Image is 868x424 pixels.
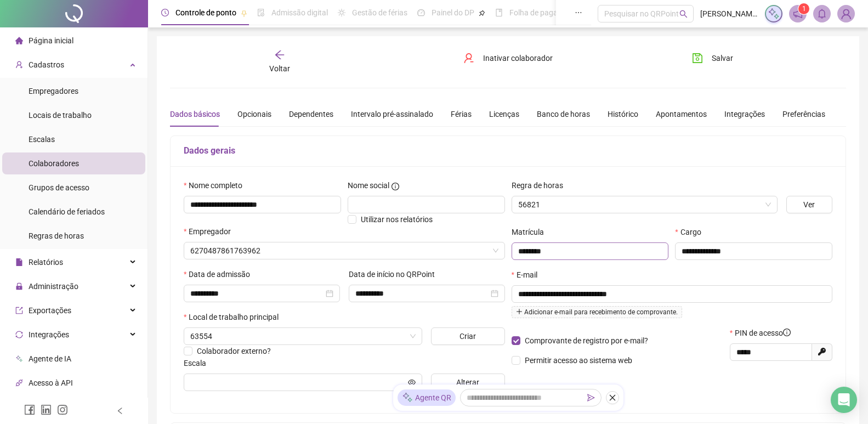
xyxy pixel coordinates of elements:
[518,196,771,213] span: 56821
[269,64,290,73] span: Voltar
[431,327,504,345] button: Criar
[700,8,758,20] span: [PERSON_NAME]
[161,9,169,16] span: clock-circle
[793,9,803,19] span: notification
[838,5,854,22] img: 59486
[455,49,561,67] button: Inativar colaborador
[512,179,570,191] label: Regra de horas
[190,328,416,344] span: 63554
[803,199,815,211] span: Ver
[197,347,271,355] span: Colaborador externo?
[15,379,23,387] span: api
[512,269,544,281] label: E-mail
[15,331,23,338] span: sync
[29,378,73,387] span: Acesso à API
[817,9,827,19] span: bell
[609,394,616,402] span: close
[29,282,78,291] span: Administração
[257,9,265,16] span: file-done
[684,49,741,67] button: Salvar
[170,108,220,120] div: Dados básicos
[29,87,78,95] span: Empregadores
[459,330,476,342] span: Criar
[15,61,23,69] span: user-add
[451,108,472,120] div: Férias
[525,336,648,345] span: Comprovante de registro por e-mail?
[525,356,632,365] span: Permitir acesso ao sistema web
[351,108,433,120] div: Intervalo pré-assinalado
[575,9,582,16] span: ellipsis
[184,225,238,238] label: Empregador
[483,52,553,64] span: Inativar colaborador
[402,392,413,404] img: sparkle-icon.fc2bf0ac1784a2077858766a79e2daf3.svg
[190,242,498,259] span: 6270487861763962
[57,404,68,415] span: instagram
[509,8,580,17] span: Folha de pagamento
[29,60,64,69] span: Cadastros
[408,378,416,386] span: eye
[184,179,249,191] label: Nome completo
[392,183,399,190] span: info-circle
[456,376,479,388] span: Alterar
[15,37,23,44] span: home
[29,183,89,192] span: Grupos de acesso
[489,108,519,120] div: Licenças
[692,53,703,64] span: save
[783,329,791,336] span: info-circle
[29,354,71,363] span: Agente de IA
[15,307,23,314] span: export
[241,10,247,16] span: pushpin
[15,282,23,290] span: lock
[786,196,832,213] button: Ver
[116,407,124,415] span: left
[587,394,595,402] span: send
[831,387,857,413] div: Open Intercom Messenger
[608,108,638,120] div: Histórico
[29,306,71,315] span: Exportações
[29,231,84,240] span: Regras de horas
[338,9,345,16] span: sun
[184,311,286,323] label: Local de trabalho principal
[782,108,825,120] div: Preferências
[798,3,809,14] sup: 1
[29,36,73,45] span: Página inicial
[802,5,806,13] span: 1
[29,258,63,267] span: Relatórios
[348,179,389,191] span: Nome social
[175,8,236,17] span: Controle de ponto
[537,108,590,120] div: Banco de horas
[15,258,23,266] span: file
[237,108,271,120] div: Opcionais
[432,8,474,17] span: Painel do DP
[289,108,333,120] div: Dependentes
[349,268,442,280] label: Data de início no QRPoint
[712,52,733,64] span: Salvar
[184,144,832,157] h5: Dados gerais
[24,404,35,415] span: facebook
[679,10,688,18] span: search
[271,8,328,17] span: Admissão digital
[398,389,456,406] div: Agente QR
[495,9,503,16] span: book
[516,308,523,315] span: plus
[463,53,474,64] span: user-delete
[361,215,433,224] span: Utilizar nos relatórios
[29,207,105,216] span: Calendário de feriados
[724,108,765,120] div: Integrações
[431,374,504,391] button: Alterar
[184,357,213,369] label: Escala
[479,10,485,16] span: pushpin
[417,9,425,16] span: dashboard
[274,49,285,60] span: arrow-left
[29,330,69,339] span: Integrações
[29,135,55,144] span: Escalas
[352,8,407,17] span: Gestão de férias
[735,327,791,339] span: PIN de acesso
[184,268,257,280] label: Data de admissão
[656,108,707,120] div: Apontamentos
[768,8,780,20] img: sparkle-icon.fc2bf0ac1784a2077858766a79e2daf3.svg
[29,111,92,120] span: Locais de trabalho
[675,226,708,238] label: Cargo
[512,306,682,318] span: Adicionar e-mail para recebimento de comprovante.
[512,226,551,238] label: Matrícula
